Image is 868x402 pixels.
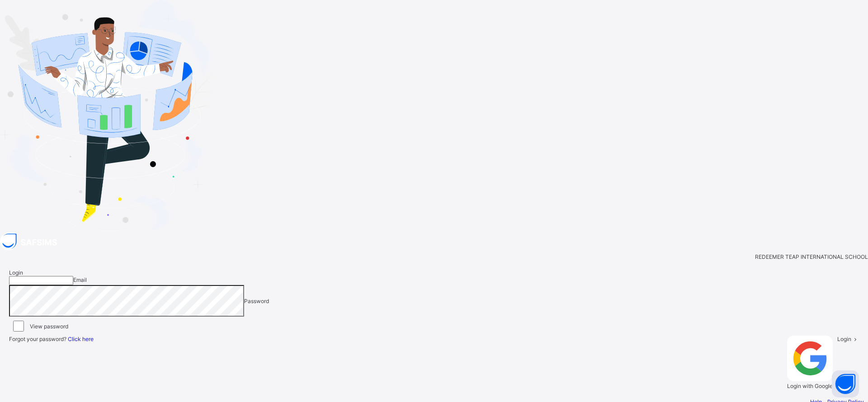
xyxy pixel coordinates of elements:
span: Login with Google [787,383,833,389]
span: Email [73,276,87,283]
a: Click here [68,336,94,342]
span: Forgot your password? [9,336,94,342]
button: Open asap [832,370,859,397]
span: Password [244,298,269,304]
label: View password [30,323,68,330]
span: Login [837,336,851,342]
span: Login [9,269,23,276]
span: REDEEMER TEAP INTERNATIONAL SCHOOL [755,253,868,260]
img: google.396cfc9801f0270233282035f929180a.svg [787,336,833,381]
